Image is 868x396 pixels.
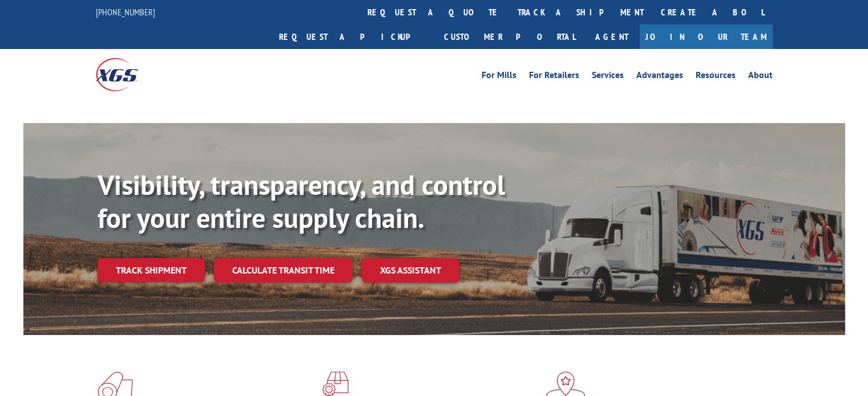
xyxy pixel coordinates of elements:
a: Services [592,71,624,83]
a: Resources [696,71,736,83]
a: Request a pickup [271,25,435,49]
a: Agent [584,25,640,49]
a: Calculate transit time [214,258,353,283]
a: Advantages [636,71,683,83]
a: Customer Portal [435,25,584,49]
a: Track shipment [98,258,205,282]
a: For Mills [482,71,516,83]
a: For Retailers [529,71,579,83]
a: [PHONE_NUMBER] [96,6,155,18]
a: Join Our Team [640,25,773,49]
a: About [748,71,773,83]
a: XGS ASSISTANT [362,258,459,283]
b: Visibility, transparency, and control for your entire supply chain. [98,167,505,235]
